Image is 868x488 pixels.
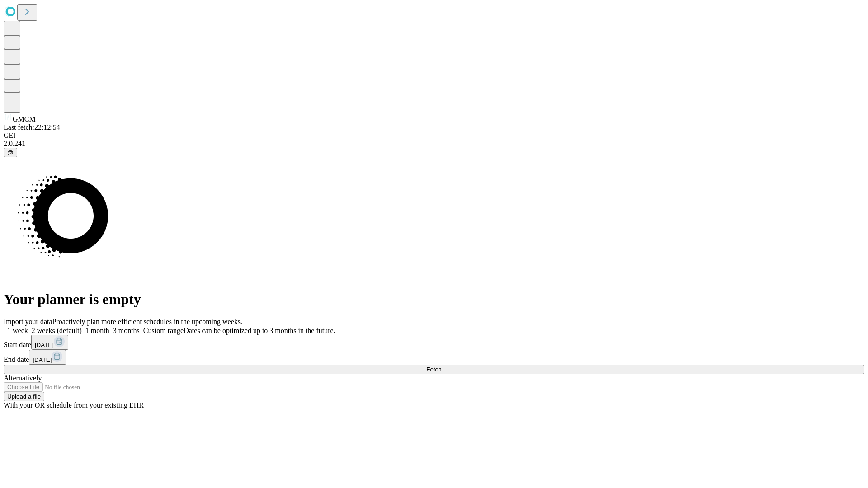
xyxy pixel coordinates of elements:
[4,291,864,308] h1: Your planner is empty
[113,327,140,334] span: 3 months
[35,342,54,348] span: [DATE]
[4,148,17,157] button: @
[4,350,864,365] div: End date
[4,374,42,382] span: Alternatively
[32,327,82,334] span: 2 weeks (default)
[143,327,184,334] span: Custom range
[33,357,52,363] span: [DATE]
[426,366,441,373] span: Fetch
[7,149,14,156] span: @
[184,327,335,334] span: Dates can be optimized up to 3 months in the future.
[4,123,60,131] span: Last fetch: 22:12:54
[31,335,68,350] button: [DATE]
[4,318,52,325] span: Import your data
[4,392,44,401] button: Upload a file
[4,365,864,374] button: Fetch
[7,327,28,334] span: 1 week
[85,327,109,334] span: 1 month
[4,140,864,148] div: 2.0.241
[4,131,864,140] div: GEI
[52,318,242,325] span: Proactively plan more efficient schedules in the upcoming weeks.
[13,115,36,123] span: GMCM
[4,401,144,409] span: With your OR schedule from your existing EHR
[4,335,864,350] div: Start date
[29,350,66,365] button: [DATE]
